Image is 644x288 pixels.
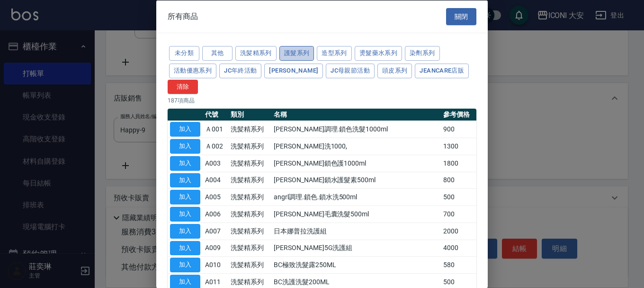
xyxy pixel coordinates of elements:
[170,190,200,204] button: 加入
[271,223,441,240] td: 日本娜普拉洗護組
[203,138,228,155] td: Ａ002
[405,46,440,61] button: 染劑系列
[203,188,228,205] td: A005
[317,46,352,61] button: 造型系列
[441,256,476,273] td: 580
[203,121,228,138] td: Ａ001
[168,11,198,21] span: 所有商品
[355,46,402,61] button: 燙髮藥水系列
[228,256,271,273] td: 洗髪精系列
[441,223,476,240] td: 2000
[271,240,441,257] td: [PERSON_NAME]5G洗護組
[169,63,216,78] button: 活動優惠系列
[441,188,476,205] td: 500
[219,63,261,78] button: JC年終活動
[170,207,200,222] button: 加入
[170,156,200,170] button: 加入
[441,155,476,172] td: 1800
[228,138,271,155] td: 洗髪精系列
[446,8,476,25] button: 關閉
[279,46,314,61] button: 護髮系列
[203,240,228,257] td: A009
[203,205,228,223] td: A006
[271,155,441,172] td: [PERSON_NAME]鎖色護1000ml
[326,63,375,78] button: JC母親節活動
[203,109,228,121] th: 代號
[271,256,441,273] td: BC極致洗髮露250ML
[168,79,198,94] button: 清除
[202,46,233,61] button: 其他
[203,172,228,189] td: A004
[170,173,200,187] button: 加入
[271,188,441,205] td: angrl調理.鎖色.鎖水洗500ml
[228,188,271,205] td: 洗髪精系列
[441,121,476,138] td: 900
[228,155,271,172] td: 洗髪精系列
[170,223,200,238] button: 加入
[441,138,476,155] td: 1300
[170,258,200,272] button: 加入
[441,172,476,189] td: 800
[170,139,200,154] button: 加入
[271,121,441,138] td: [PERSON_NAME]調理.鎖色洗髮1000ml
[441,109,476,121] th: 參考價格
[271,172,441,189] td: [PERSON_NAME]鎖水護髮素500ml
[271,109,441,121] th: 名稱
[170,122,200,137] button: 加入
[441,240,476,257] td: 4000
[415,63,469,78] button: JeanCare店販
[228,223,271,240] td: 洗髪精系列
[441,205,476,223] td: 700
[228,205,271,223] td: 洗髪精系列
[228,121,271,138] td: 洗髪精系列
[377,63,412,78] button: 頭皮系列
[203,256,228,273] td: A010
[203,223,228,240] td: A007
[228,109,271,121] th: 類別
[228,240,271,257] td: 洗髪精系列
[264,63,323,78] button: [PERSON_NAME]
[271,138,441,155] td: [PERSON_NAME]洗1000,
[169,46,199,61] button: 未分類
[235,46,277,61] button: 洗髪精系列
[271,205,441,223] td: [PERSON_NAME]毛囊洗髮500ml
[168,96,476,105] p: 187 項商品
[170,241,200,255] button: 加入
[203,155,228,172] td: A003
[228,172,271,189] td: 洗髪精系列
